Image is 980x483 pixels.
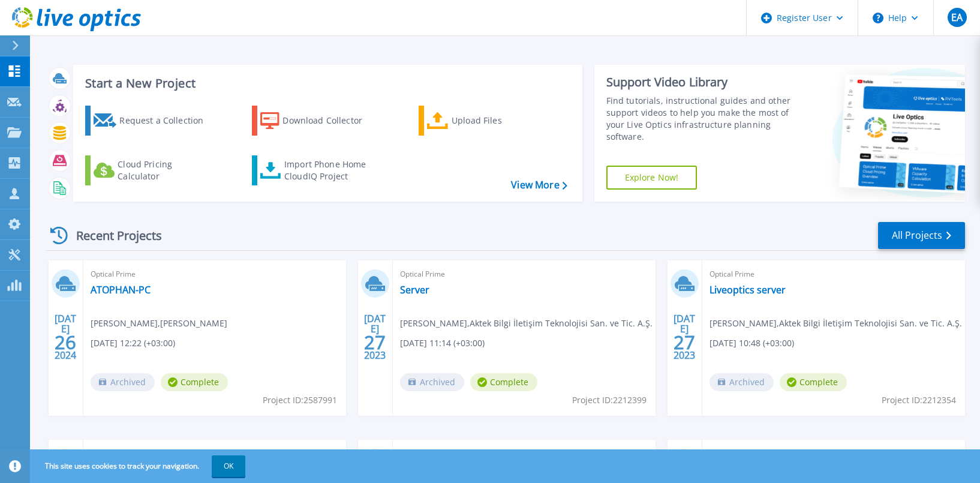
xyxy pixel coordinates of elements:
span: [DATE] 11:14 (+03:00) [400,337,485,350]
span: [PERSON_NAME] , Aktek Bilgi İletişim Teknolojisi San. ve Tic. A.Ş. [400,317,653,330]
span: 27 [674,337,695,347]
span: Archived [710,373,774,391]
span: Optical Prime [91,268,339,281]
div: Download Collector [282,109,378,133]
span: EA [951,13,963,22]
span: [PERSON_NAME] , [PERSON_NAME] [91,317,227,330]
span: [PERSON_NAME] , Aktek Bilgi İletişim Teknolojisi San. ve Tic. A.Ş. [710,317,962,330]
div: Recent Projects [46,221,178,250]
a: Server [400,284,429,296]
a: ATOPHAN-PC [91,284,151,296]
a: View More [511,179,567,191]
a: Download Collector [252,106,386,136]
a: All Projects [878,222,965,249]
span: Project ID: 2212399 [572,394,647,407]
span: Archived [91,373,155,391]
span: 27 [364,337,386,347]
div: Find tutorials, instructional guides and other support videos to help you make the most of your L... [606,95,793,143]
span: Archived [400,373,464,391]
div: [DATE] 2023 [673,315,696,359]
div: Support Video Library [606,74,793,90]
div: Cloud Pricing Calculator [118,158,214,182]
span: Project ID: 2587991 [263,394,337,407]
a: Explore Now! [606,166,698,190]
span: CLARiiON/VNX [710,447,958,460]
span: 26 [55,337,76,347]
span: Complete [161,373,228,391]
span: [DATE] 10:48 (+03:00) [710,337,794,350]
a: Upload Files [419,106,552,136]
div: [DATE] 2023 [363,315,386,359]
a: Cloud Pricing Calculator [85,155,219,185]
span: This site uses cookies to track your navigation. [33,455,245,477]
span: Optical Prime [710,268,958,281]
span: [DATE] 12:22 (+03:00) [91,337,175,350]
span: CLARiiON/VNX [400,447,648,460]
h3: Start a New Project [85,77,567,90]
a: Request a Collection [85,106,219,136]
div: Upload Files [452,109,548,133]
span: Optical Prime [400,268,648,281]
span: Complete [470,373,537,391]
span: Complete [780,373,847,391]
div: Import Phone Home CloudIQ Project [284,158,378,182]
a: Liveoptics server [710,284,786,296]
span: Project ID: 2212354 [882,394,956,407]
div: [DATE] 2024 [54,315,77,359]
span: CLARiiON/VNX [91,447,339,460]
div: Request a Collection [119,109,215,133]
button: OK [212,455,245,477]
